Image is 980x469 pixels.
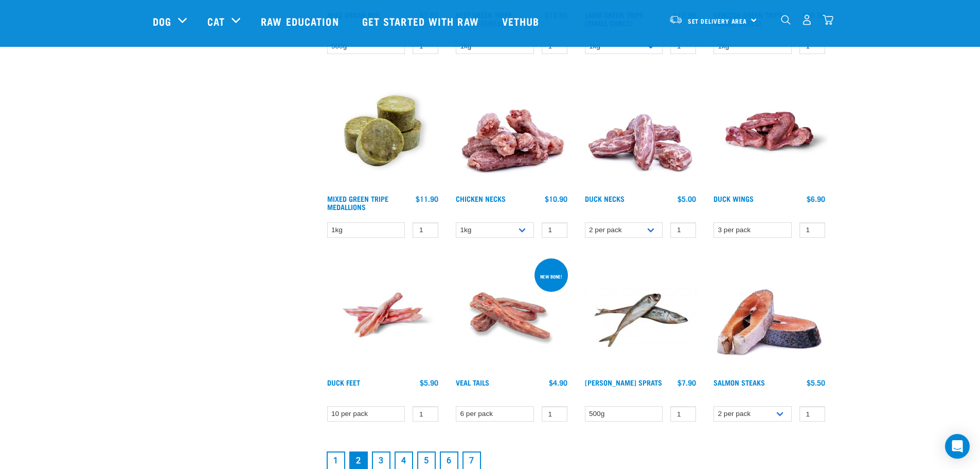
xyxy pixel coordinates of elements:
img: home-icon@2x.png [823,14,833,25]
div: $7.90 [678,378,696,387]
img: Pile Of Chicken Necks For Pets [453,73,570,189]
img: Raw Essentials Duck Wings Raw Meaty Bones For Pets [711,73,828,189]
a: Raw Education [251,1,351,42]
input: 1 [670,406,696,422]
img: Pile Of Duck Necks For Pets [582,73,699,189]
a: Duck Necks [585,197,625,200]
a: Dog [153,13,171,29]
a: Chicken Necks [456,197,506,200]
a: Duck Feet [327,380,360,384]
input: 1 [799,406,825,422]
a: Veal Tails [456,380,489,384]
a: Get started with Raw [352,1,492,42]
input: 1 [799,222,825,238]
img: 1148 Salmon Steaks 01 [711,256,828,373]
div: $6.90 [807,195,825,203]
div: $11.90 [416,195,438,203]
a: Salmon Steaks [714,380,765,384]
a: [PERSON_NAME] Sprats [585,380,662,384]
img: Mixed Green Tripe [325,73,441,189]
input: 1 [413,222,438,238]
a: Vethub [492,1,553,42]
input: 1 [542,222,567,238]
a: Cat [207,13,225,29]
div: $5.00 [678,195,696,203]
img: van-moving.png [669,15,683,24]
img: Veal Tails [453,256,570,373]
input: 1 [542,406,567,422]
a: Duck Wings [714,197,754,200]
span: Set Delivery Area [688,19,747,23]
div: $5.90 [420,378,438,387]
input: 1 [670,222,696,238]
img: home-icon-1@2x.png [781,15,791,25]
img: Raw Essentials Duck Feet Raw Meaty Bones For Dogs [325,256,441,373]
div: $5.50 [807,378,825,387]
div: $10.90 [545,195,567,203]
div: Open Intercom Messenger [945,434,970,459]
img: user.png [801,14,812,25]
img: Jack Mackarel Sparts Raw Fish For Dogs [582,256,699,373]
div: New bone! [536,269,567,284]
a: Mixed Green Tripe Medallions [327,197,388,209]
div: $4.90 [549,378,567,387]
input: 1 [413,406,438,422]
